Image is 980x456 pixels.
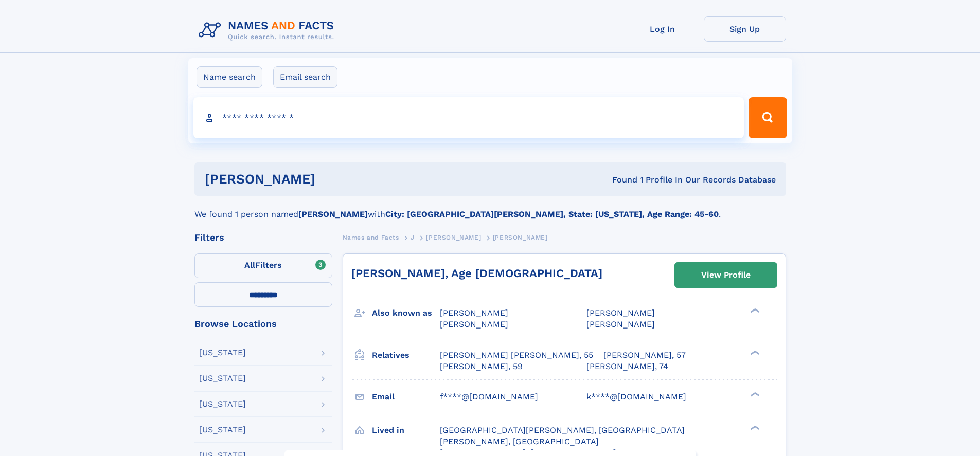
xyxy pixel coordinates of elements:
[385,209,719,219] b: City: [GEOGRAPHIC_DATA][PERSON_NAME], State: [US_STATE], Age Range: 45-60
[411,234,415,241] span: J
[440,436,599,446] span: [PERSON_NAME], [GEOGRAPHIC_DATA]
[372,422,440,439] h3: Lived in
[194,233,332,242] div: Filters
[199,349,246,357] div: [US_STATE]
[426,231,481,244] a: [PERSON_NAME]
[440,361,523,372] a: [PERSON_NAME], 59
[194,16,343,44] img: Logo Names and Facts
[343,231,399,244] a: Names and Facts
[298,209,368,219] b: [PERSON_NAME]
[199,426,246,434] div: [US_STATE]
[586,319,655,329] span: [PERSON_NAME]
[273,66,337,88] label: Email search
[440,308,508,318] span: [PERSON_NAME]
[621,16,704,42] a: Log In
[440,425,685,435] span: [GEOGRAPHIC_DATA][PERSON_NAME], [GEOGRAPHIC_DATA]
[586,361,668,372] a: [PERSON_NAME], 74
[748,424,760,431] div: ❯
[603,350,686,361] a: [PERSON_NAME], 57
[440,350,593,361] a: [PERSON_NAME] [PERSON_NAME], 55
[748,349,760,356] div: ❯
[372,388,440,406] h3: Email
[464,174,776,186] div: Found 1 Profile In Our Records Database
[194,319,332,329] div: Browse Locations
[194,196,786,221] div: We found 1 person named with .
[749,97,787,138] button: Search Button
[372,304,440,322] h3: Also known as
[675,263,777,287] a: View Profile
[199,374,246,382] div: [US_STATE]
[440,319,508,329] span: [PERSON_NAME]
[748,391,760,397] div: ❯
[372,346,440,364] h3: Relatives
[205,173,464,186] h1: [PERSON_NAME]
[193,97,744,138] input: search input
[197,66,262,88] label: Name search
[704,16,786,42] a: Sign Up
[351,267,602,280] a: [PERSON_NAME], Age [DEMOGRAPHIC_DATA]
[244,260,255,270] span: All
[586,308,655,318] span: [PERSON_NAME]
[493,234,548,241] span: [PERSON_NAME]
[748,307,760,314] div: ❯
[411,231,415,244] a: J
[194,253,332,278] label: Filters
[701,263,751,287] div: View Profile
[199,400,246,408] div: [US_STATE]
[426,234,481,241] span: [PERSON_NAME]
